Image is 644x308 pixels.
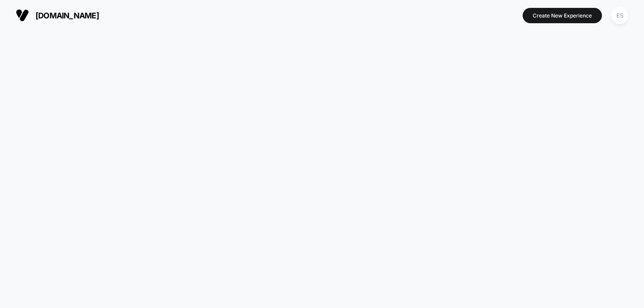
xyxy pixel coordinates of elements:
[13,8,102,22] button: [DOMAIN_NAME]
[611,7,628,24] div: ES
[16,9,29,22] img: Visually logo
[523,8,602,23] button: Create New Experience
[609,7,631,25] button: ES
[35,11,99,20] span: [DOMAIN_NAME]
